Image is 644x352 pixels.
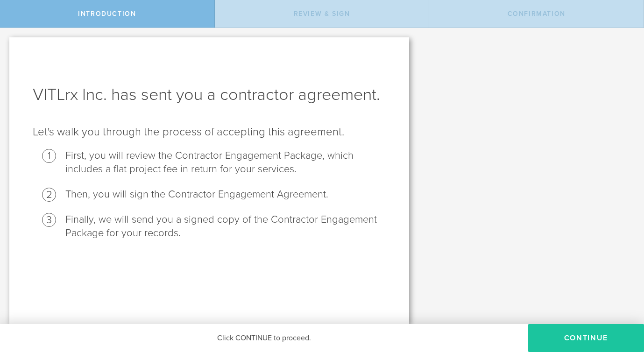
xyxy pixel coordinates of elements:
[65,188,386,201] li: Then, you will sign the Contractor Engagement Agreement.
[33,84,386,106] h1: VITLrx Inc. has sent you a contractor agreement.
[508,10,566,18] span: Confirmation
[33,125,386,140] p: Let's walk you through the process of accepting this agreement.
[294,10,350,18] span: Review & sign
[78,10,136,18] span: Introduction
[65,213,386,240] li: Finally, we will send you a signed copy of the Contractor Engagement Package for your records.
[597,279,644,324] iframe: Chat Widget
[65,149,386,176] li: First, you will review the Contractor Engagement Package, which includes a flat project fee in re...
[528,324,644,352] button: Continue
